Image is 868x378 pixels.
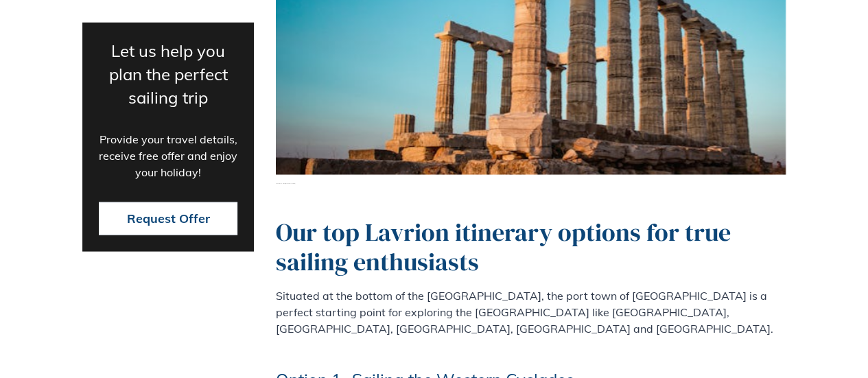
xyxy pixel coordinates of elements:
[99,130,237,180] p: Provide your travel details, receive free offer and enjoy your holiday!
[276,287,786,337] p: Situated at the bottom of the [GEOGRAPHIC_DATA], the port town of [GEOGRAPHIC_DATA] is a perfect ...
[99,38,237,108] p: Let us help you plan the perfect sailing trip
[276,217,786,276] h2: Our top Lavrion itinerary options for true sailing enthusiasts
[99,202,237,235] button: Request Offer
[276,183,786,185] span: [GEOGRAPHIC_DATA], [GEOGRAPHIC_DATA]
